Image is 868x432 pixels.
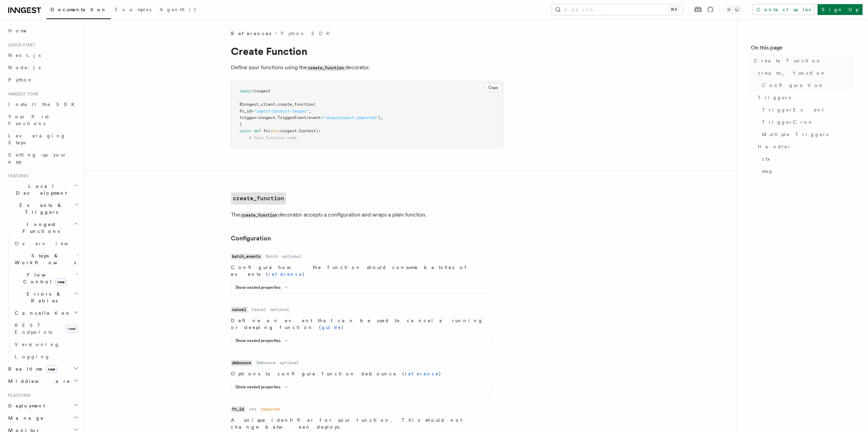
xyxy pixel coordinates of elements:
span: Python [8,77,33,83]
code: create_function [240,212,278,218]
span: create_function [758,70,826,76]
a: Examples [111,2,156,18]
span: TriggerEvent [278,115,306,120]
span: Handler [758,143,791,150]
span: Node.js [8,65,41,70]
button: Search...⌘K [552,4,683,15]
span: import [239,89,254,93]
a: Multiple Triggers [759,128,854,140]
button: Steps & Workflows [12,250,80,269]
button: Show nested properties [235,338,290,343]
span: Local Development [5,183,74,196]
a: Configuration [759,79,854,91]
span: fn [263,129,268,133]
a: Handler [755,140,854,153]
a: Configuration [231,234,271,243]
dd: str [249,406,256,412]
span: , [309,109,311,114]
span: : [278,129,280,133]
p: Options to configure function debounce ( ) [231,370,493,377]
button: Realtimenew [5,363,80,375]
span: Home [8,27,27,34]
span: Realtime [5,366,57,372]
dd: required [261,406,280,412]
a: Overview [12,237,80,250]
a: create_function [755,67,854,79]
span: AgentKit [160,7,196,12]
dd: optional [280,360,299,366]
kbd: ⌘K [669,6,679,13]
span: Documentation [50,7,107,12]
span: new [66,325,77,333]
dd: optional [270,307,289,312]
span: # Your function code [249,135,297,140]
dd: Debounce [256,360,276,366]
span: REST Endpoints [15,323,52,335]
a: Documentation [46,2,111,19]
span: Platform [5,393,31,398]
span: "import-product-images" [254,109,309,114]
a: reference [405,371,439,376]
a: Node.js [5,61,80,74]
a: REST Endpointsnew [12,319,80,338]
dd: Batch [266,254,278,259]
span: new [46,366,57,373]
a: Create Function [751,55,854,67]
a: Setting up your app [5,149,80,168]
a: ctx [759,153,854,165]
a: Next.js [5,49,80,61]
button: Cancellation [12,307,80,319]
span: ), [378,115,383,120]
span: Setting up your app [8,152,67,164]
h4: On this page [751,44,854,55]
span: Steps & Workflows [12,252,76,266]
span: Manage [5,415,44,421]
a: guide [322,325,341,330]
span: Inngest tour [5,91,38,97]
h1: Create Function [231,45,504,57]
a: Python [5,74,80,86]
span: trigger [239,115,256,120]
button: Local Development [5,180,80,199]
span: (event [306,115,321,120]
span: fn_id [239,109,251,114]
a: Your first Functions [5,110,80,130]
code: fn_id [231,406,245,412]
p: The decorator accepts a configuration and wraps a plain function. [231,210,504,220]
code: debounce [231,360,252,366]
span: inngest [254,89,270,93]
a: TriggerCron [759,116,854,128]
code: batch_events [231,254,262,259]
span: Features [5,173,28,179]
button: Toggle dark mode [725,5,741,14]
span: ctx [270,129,278,133]
span: new [55,278,67,286]
a: TriggerEvent [759,104,854,116]
a: Leveraging Steps [5,130,80,149]
span: Next.js [8,53,41,58]
dd: optional [282,254,301,259]
p: Define your functions using the decorator. [231,63,504,73]
span: @inngest_client [239,102,275,107]
dd: Cancel [252,307,266,312]
span: TriggerCron [762,119,813,125]
span: Configuration [762,82,824,89]
span: Flow Control [12,271,75,285]
span: = [251,109,254,114]
a: Triggers [755,91,854,104]
span: Install the SDK [8,102,79,107]
button: Errors & Retries [12,288,80,307]
span: Deployment [5,402,45,409]
span: Events & Triggers [5,202,74,215]
span: step [762,168,772,175]
a: create_function [231,192,286,205]
code: create_function [307,65,345,71]
a: Contact sales [752,4,815,15]
p: Configure how the function should consume batches of events ( ) [231,264,493,278]
a: reference [268,271,303,277]
span: Cancellation [12,310,71,316]
span: Create Function [754,57,822,64]
span: Errors & Retries [12,291,74,304]
span: = [321,115,323,120]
